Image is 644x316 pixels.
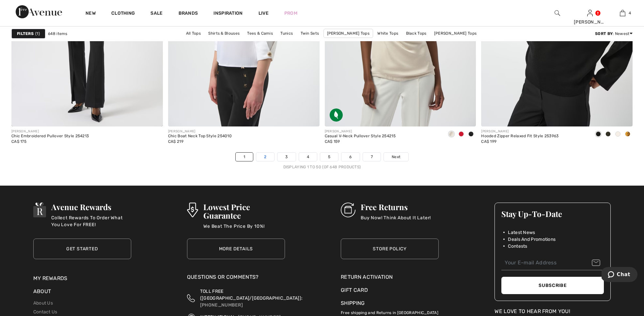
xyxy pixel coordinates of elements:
a: My Rewards [33,275,68,281]
a: Prom [284,10,297,17]
a: 4 [299,153,317,161]
div: Hooded Zipper Relaxed Fit Style 253963 [481,134,558,139]
div: [PERSON_NAME] [574,19,606,25]
span: 4 [629,10,631,16]
div: We Love To Hear From You! [495,308,611,315]
div: Medallion [623,129,633,140]
a: Brands [179,10,198,17]
img: Lowest Price Guarantee [187,203,198,217]
a: 7 [363,153,381,161]
a: Contact Us [33,309,57,315]
img: search the website [555,9,560,17]
div: Questions or Comments? [187,273,285,284]
div: Avocado [603,129,613,140]
a: 1 [236,153,253,161]
span: TOLL FREE ([GEOGRAPHIC_DATA]/[GEOGRAPHIC_DATA]): [200,289,303,301]
img: Sustainable Fabric [330,108,343,122]
div: : Newest [595,31,633,37]
div: Casual V-Neck Pullover Style 254215 [325,134,396,139]
a: Return Activation [341,273,439,281]
a: 2 [256,153,274,161]
a: Store Policy [341,239,439,259]
div: Deep cherry [456,129,466,140]
span: CA$ 175 [11,139,26,144]
div: [PERSON_NAME] [168,129,232,134]
div: Chic Boat Neck Top Style 254010 [168,134,232,139]
a: [PERSON_NAME] Tops [431,29,480,38]
div: [PERSON_NAME] [325,129,396,134]
a: 4 [606,9,638,17]
p: Collect Rewards To Order What You Love For FREE! [51,214,131,227]
button: Subscribe [501,277,604,294]
a: All Tops [183,29,204,38]
strong: Filters [17,31,34,37]
h3: Stay Up-To-Date [501,209,604,218]
a: Tunics [277,29,296,38]
nav: Page navigation [11,152,633,170]
span: 648 items [48,31,68,37]
a: Get Started [33,239,131,259]
a: More Details [187,239,285,259]
img: 1ère Avenue [16,5,62,18]
img: My Bag [620,9,625,17]
span: Deals And Promotions [508,236,556,243]
p: We Beat The Price By 10%! [203,223,285,236]
a: Sign In [587,10,593,16]
span: Contests [508,243,527,250]
span: Next [392,154,401,160]
h3: Free Returns [361,203,431,211]
span: CA$ 159 [325,139,340,144]
a: [PERSON_NAME] Tops [323,29,373,38]
div: Black [593,129,603,140]
strong: Sort By [595,31,613,36]
span: CA$ 219 [168,139,183,144]
div: Black [466,129,476,140]
div: Displaying 1 to 50 (of 648 products) [11,164,633,170]
div: [PERSON_NAME] [481,129,558,134]
div: Winter White [613,129,623,140]
a: Gift Card [341,286,439,294]
img: Toll Free (Canada/US) [187,288,195,308]
a: 3 [277,153,295,161]
a: Shirts & Blouses [205,29,243,38]
span: Latest News [508,229,535,236]
a: Black Tops [403,29,430,38]
span: Inspiration [213,10,243,17]
div: Birch [447,129,456,140]
a: Twin Sets [297,29,322,38]
a: Live [259,10,269,17]
a: Sale [150,10,163,17]
a: [PHONE_NUMBER] [200,302,243,308]
a: New [86,10,96,17]
div: Chic Embroidered Pullover Style 254213 [11,134,89,139]
img: Avenue Rewards [33,203,46,217]
a: Shipping [341,300,365,306]
a: 5 [320,153,338,161]
a: Tees & Camis [244,29,276,38]
input: Your E-mail Address [501,256,604,270]
a: 6 [341,153,359,161]
img: My Info [587,9,593,17]
h3: Avenue Rewards [51,203,131,211]
h3: Lowest Price Guarantee [203,203,285,220]
a: Next [384,153,408,161]
iframe: Opens a widget where you can chat to one of our agents [602,267,637,283]
img: Free Returns [341,203,355,217]
a: Clothing [111,10,135,17]
div: About [33,288,131,299]
div: [PERSON_NAME] [11,129,89,134]
p: Buy Now! Think About It Later! [361,214,431,227]
a: About Us [33,300,53,306]
a: White Tops [374,29,401,38]
span: CA$ 199 [481,139,496,144]
span: 1 [35,31,40,37]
